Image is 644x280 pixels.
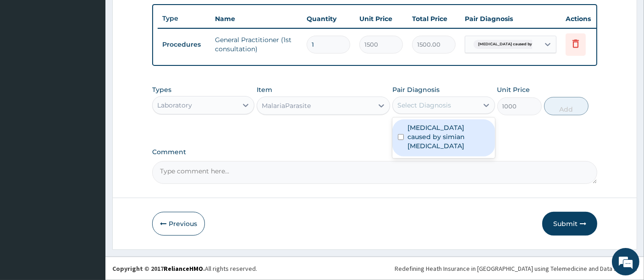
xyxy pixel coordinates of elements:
div: Chat with us now [48,51,154,63]
button: Submit [542,212,597,236]
th: Quantity [302,10,355,28]
th: Type [158,10,210,27]
strong: Copyright © 2017 . [112,264,205,273]
td: Procedures [158,36,210,53]
label: Unit Price [497,85,530,94]
label: Pair Diagnosis [392,85,440,94]
th: Unit Price [355,10,407,28]
div: Laboratory [157,101,192,110]
div: Minimize live chat window [150,5,172,27]
th: Name [210,10,302,28]
label: Item [257,85,272,94]
div: Redefining Heath Insurance in [GEOGRAPHIC_DATA] using Telemedicine and Data Science! [395,264,637,273]
div: Select Diagnosis [397,101,451,110]
label: Types [152,86,171,94]
td: General Practitioner (1st consultation) [210,31,302,58]
button: Previous [152,212,205,236]
span: We're online! [53,82,127,175]
a: RelianceHMO [164,264,203,273]
th: Pair Diagnosis [460,10,561,28]
footer: All rights reserved. [105,257,644,280]
button: Add [544,97,589,115]
label: [MEDICAL_DATA] caused by simian [MEDICAL_DATA] [407,123,489,151]
label: Comment [152,148,598,156]
textarea: Type your message and hit 'Enter' [5,184,175,216]
th: Total Price [407,10,460,28]
div: MalariaParasite [262,101,311,110]
span: [MEDICAL_DATA] caused by [PERSON_NAME]... [473,40,572,49]
th: Actions [561,10,607,28]
img: d_794563401_company_1708531726252_794563401 [17,46,37,69]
